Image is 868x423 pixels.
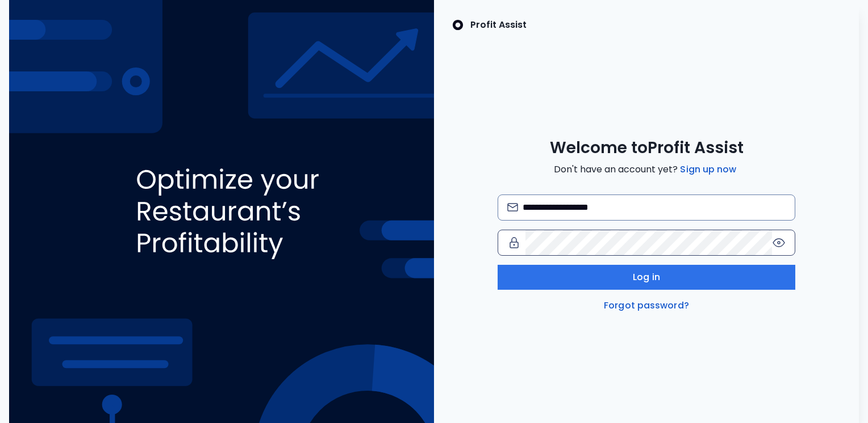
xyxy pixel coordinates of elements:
span: Don't have an account yet? [554,163,738,176]
span: Log in [633,270,660,284]
span: Welcome to Profit Assist [550,138,744,158]
p: Profit Assist [470,18,527,32]
button: Log in [498,265,795,290]
a: Forgot password? [602,299,691,312]
img: SpotOn Logo [452,18,464,32]
img: email [507,203,518,212]
a: Sign up now [678,163,738,176]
